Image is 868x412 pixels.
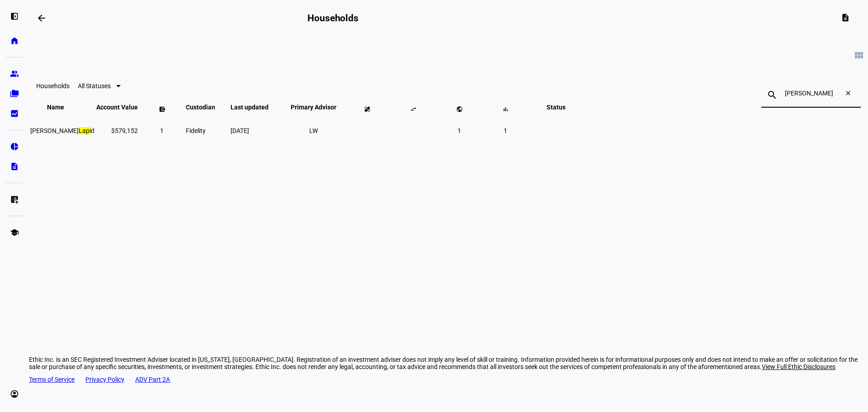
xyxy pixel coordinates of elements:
a: bid_landscape [5,104,24,123]
a: folder_copy [5,85,24,103]
eth-mat-symbol: group [10,69,19,78]
a: group [5,65,24,83]
eth-mat-symbol: pie_chart [10,142,19,151]
span: Custodian [186,104,229,111]
mat-icon: search [761,90,783,100]
span: All Statuses [78,82,111,90]
a: ADV Part 2A [135,376,170,383]
a: Privacy Policy [85,376,124,383]
mat-icon: close [839,90,861,100]
mat-icon: description [841,13,850,22]
div: Ethic Inc. is an SEC Registered Investment Adviser located in [US_STATE], [GEOGRAPHIC_DATA]. Regi... [29,356,868,370]
span: Fidelity [186,127,206,134]
eth-data-table-title: Households [36,82,70,90]
input: Search [785,90,837,97]
eth-mat-symbol: school [10,228,19,237]
eth-mat-symbol: bid_landscape [10,109,19,118]
a: pie_chart [5,137,24,156]
mat-icon: arrow_backwards [36,13,47,24]
span: Terry B <mark>Lapi</mark>d [30,127,94,134]
mat-icon: view_module [854,50,864,61]
span: 1 [458,127,461,134]
span: Last updated [231,104,282,111]
eth-mat-symbol: description [10,162,19,171]
eth-mat-symbol: list_alt_add [10,195,19,204]
a: Terms of Service [29,376,75,383]
a: home [5,32,24,50]
eth-mat-symbol: account_circle [10,389,19,398]
li: LW [306,123,322,139]
h2: Households [307,13,359,24]
span: Name [47,104,78,111]
td: $579,152 [96,114,138,147]
eth-mat-symbol: left_panel_open [10,12,19,21]
span: 1 [160,127,164,134]
span: Account Value [96,104,138,111]
span: View Full Ethic Disclosures [762,363,835,370]
mark: Lapi [79,127,91,134]
eth-mat-symbol: home [10,36,19,45]
span: [DATE] [231,127,249,134]
eth-mat-symbol: folder_copy [10,89,19,98]
span: 1 [504,127,507,134]
span: Status [540,104,572,111]
a: description [5,157,24,175]
span: Primary Advisor [284,104,343,111]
